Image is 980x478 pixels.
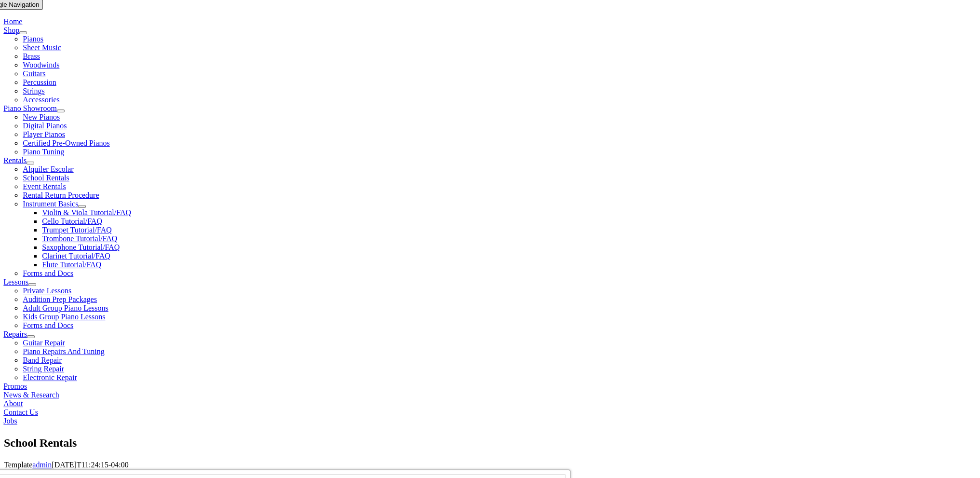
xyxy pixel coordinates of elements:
a: Clarinet Tutorial/FAQ [42,252,110,260]
a: Woodwinds [23,61,59,69]
a: Guitar Repair [23,339,65,347]
a: Cello Tutorial/FAQ [42,217,102,225]
a: Audition Prep Packages [23,295,97,303]
a: Lessons [3,278,28,286]
a: Percussion [23,78,56,86]
a: New Pianos [23,113,60,121]
a: Saxophone Tutorial/FAQ [42,243,120,251]
a: News & Research [3,391,59,399]
a: Brass [23,52,40,60]
a: Event Rentals [23,182,66,191]
a: Digital Pianos [23,122,67,130]
a: Sheet Music [23,43,61,52]
a: Guitars [23,69,45,78]
a: Piano Repairs And Tuning [23,347,104,355]
a: admin [32,461,52,469]
a: Rental Return Procedure [23,191,99,199]
a: Forms and Docs [23,269,73,277]
a: Shop [3,26,19,34]
a: Trombone Tutorial/FAQ [42,234,117,243]
button: Open submenu of Shop [19,31,27,34]
a: Pianos [23,35,43,43]
a: Strings [23,87,44,95]
a: Trumpet Tutorial/FAQ [42,226,111,234]
a: Adult Group Piano Lessons [23,304,108,312]
a: Promos [3,382,27,390]
span: Template [4,461,32,469]
a: Piano Showroom [3,104,57,112]
a: Electronic Repair [23,373,77,382]
button: Open submenu of Piano Showroom [57,109,65,112]
a: Private Lessons [23,287,71,295]
span: [DATE]T11:24:15-04:00 [52,461,128,469]
a: Violin & Viola Tutorial/FAQ [42,208,131,217]
a: Home [3,17,22,26]
a: String Repair [23,365,64,373]
a: Alquiler Escolar [23,165,73,173]
a: Jobs [3,417,17,425]
a: Repairs [3,330,27,338]
a: Instrument Basics [23,200,78,208]
a: Kids Group Piano Lessons [23,313,105,321]
a: About [3,399,23,408]
a: School Rentals [23,174,69,182]
button: Open submenu of Repairs [27,335,35,338]
a: Band Repair [23,356,61,364]
button: Open submenu of Rentals [27,162,34,164]
a: Contact Us [3,408,38,416]
a: Flute Tutorial/FAQ [42,260,101,269]
a: Rentals [3,156,27,164]
button: Open submenu of Instrument Basics [78,205,86,208]
span: Piano Tuning [23,148,64,156]
a: Certified Pre-Owned Pianos [23,139,109,147]
a: Accessories [23,96,59,104]
button: Open submenu of Lessons [28,283,36,286]
a: Player Pianos [23,130,65,138]
a: Forms and Docs [23,321,73,329]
